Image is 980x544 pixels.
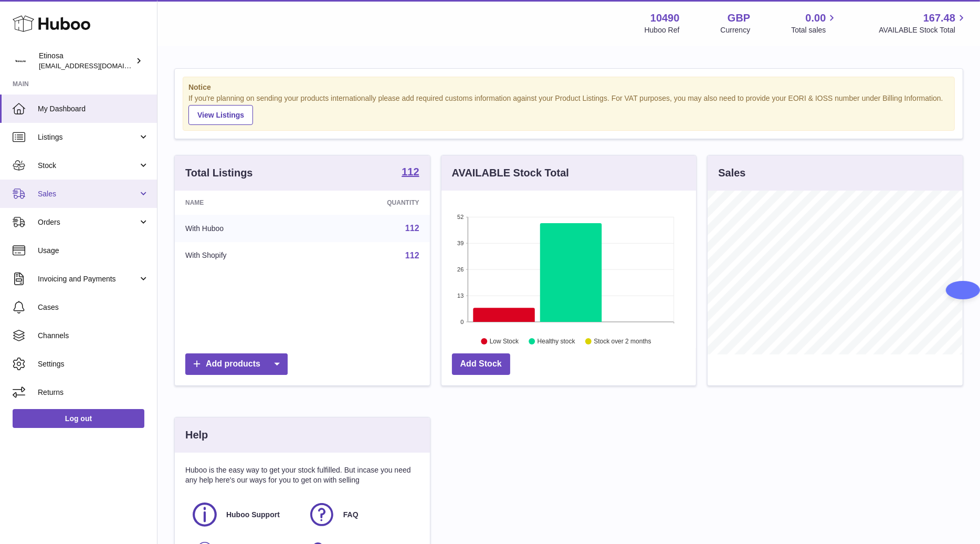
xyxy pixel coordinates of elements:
[188,93,949,125] div: If you're planning on sending your products internationally please add required customs informati...
[185,166,253,180] h3: Total Listings
[39,61,154,70] span: [EMAIL_ADDRESS][DOMAIN_NAME]
[879,25,967,35] span: AVAILABLE Stock Total
[38,331,149,341] span: Channels
[923,11,955,25] span: 167.48
[188,82,949,92] strong: Notice
[13,53,28,69] img: Wolphuk@gmail.com
[185,465,419,485] p: Huboo is the easy way to get your stock fulfilled. But incase you need any help here's our ways f...
[38,161,138,171] span: Stock
[175,242,312,269] td: With Shopify
[308,500,414,529] a: FAQ
[452,166,569,180] h3: AVAILABLE Stock Total
[452,353,510,375] a: Add Stock
[175,191,312,215] th: Name
[650,11,680,25] strong: 10490
[457,292,463,299] text: 13
[226,510,280,520] span: Huboo Support
[721,25,751,35] div: Currency
[405,251,419,260] a: 112
[405,224,419,233] a: 112
[38,359,149,369] span: Settings
[13,409,144,428] a: Log out
[38,388,149,397] span: Returns
[188,105,253,125] a: View Listings
[38,217,138,227] span: Orders
[38,189,138,199] span: Sales
[343,510,359,520] span: FAQ
[312,191,430,215] th: Quantity
[457,240,463,246] text: 39
[402,166,419,177] strong: 112
[538,338,576,345] text: Healthy stock
[718,166,745,180] h3: Sales
[457,214,463,220] text: 52
[402,166,419,179] a: 112
[38,302,149,312] span: Cases
[38,132,138,142] span: Listings
[728,11,750,25] strong: GBP
[185,353,288,375] a: Add products
[879,11,967,35] a: 167.48 AVAILABLE Stock Total
[594,338,651,345] text: Stock over 2 months
[38,104,149,114] span: My Dashboard
[791,25,838,35] span: Total sales
[490,338,519,345] text: Low Stock
[38,246,149,256] span: Usage
[645,25,680,35] div: Huboo Ref
[791,11,838,35] a: 0.00 Total sales
[191,500,297,529] a: Huboo Support
[175,215,312,242] td: With Huboo
[39,51,133,71] div: Etinosa
[460,319,463,325] text: 0
[806,11,826,25] span: 0.00
[38,274,138,284] span: Invoicing and Payments
[457,266,463,273] text: 26
[185,428,208,442] h3: Help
